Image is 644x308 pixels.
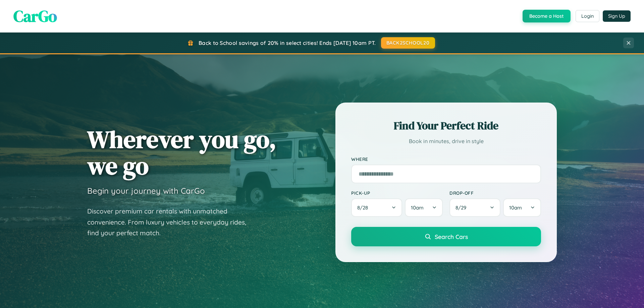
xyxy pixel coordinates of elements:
button: Login [576,10,599,22]
button: 8/28 [351,198,402,217]
button: 10am [503,198,541,217]
label: Where [351,156,541,162]
label: Pick-up [351,190,443,196]
button: 8/29 [449,198,500,217]
h1: Wherever you go, we go [87,126,276,179]
button: Search Cars [351,227,541,246]
button: 10am [405,198,443,217]
h2: Find Your Perfect Ride [351,118,541,133]
span: 10am [509,204,522,211]
span: CarGo [13,5,57,27]
p: Book in minutes, drive in style [351,136,541,146]
h3: Begin your journey with CarGo [87,186,205,196]
span: 10am [411,204,424,211]
button: BACK2SCHOOL20 [381,37,435,49]
span: Search Cars [435,233,468,240]
button: Sign Up [603,10,631,22]
span: 8 / 28 [357,204,371,211]
p: Discover premium car rentals with unmatched convenience. From luxury vehicles to everyday rides, ... [87,206,255,239]
span: Back to School savings of 20% in select cities! Ends [DATE] 10am PT. [199,40,376,46]
span: 8 / 29 [455,204,470,211]
label: Drop-off [449,190,541,196]
button: Become a Host [523,10,571,22]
